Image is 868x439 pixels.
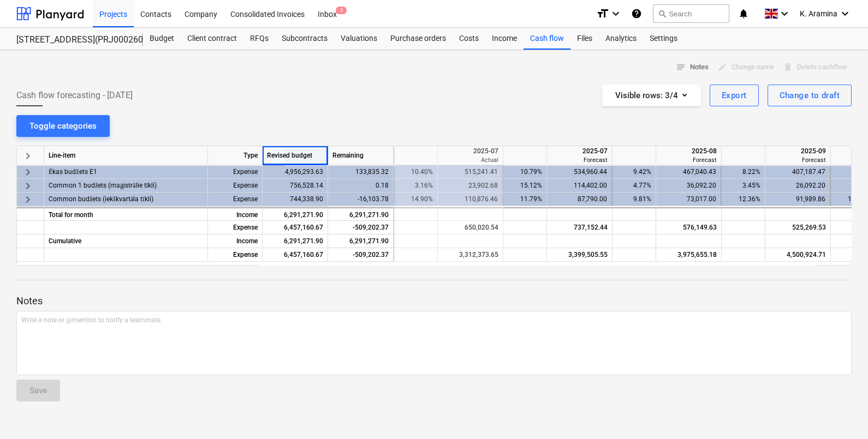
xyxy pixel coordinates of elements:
div: 73,017.00 [661,193,716,206]
span: Cash flow forecasting - [DATE] [16,89,133,102]
div: 6,457,160.67 [263,221,328,234]
div: 3.16% [399,179,433,193]
div: Income [208,234,263,248]
span: Common budžets (iekškvartāla tīkli) [49,193,153,206]
button: Visible rows:3/4 [602,85,701,106]
div: 11.79% [508,193,542,206]
a: Costs [453,28,485,50]
div: 6,291,271.90 [328,234,394,248]
iframe: Chat Widget [813,387,868,439]
div: 3,312,373.65 [442,248,498,262]
div: 10.79% [508,165,542,179]
i: keyboard_arrow_down [839,7,852,20]
div: Export [722,88,747,103]
div: Subcontracts [275,28,334,50]
div: 576,149.63 [661,221,717,234]
div: 9.81% [617,193,651,206]
div: -509,202.37 [328,221,394,234]
div: 2025-09 [770,146,826,156]
div: 9.42% [617,165,651,179]
div: 0.18 [328,179,394,193]
div: Income [208,207,263,221]
a: Analytics [599,28,643,50]
div: Total for month [44,207,208,221]
div: 114,402.00 [551,179,607,193]
div: 2025-08 [661,146,717,156]
div: 91,989.86 [770,193,825,206]
div: Remaining [328,146,394,165]
a: Valuations [334,28,384,50]
div: 407,187.47 [770,165,825,179]
span: K. Aramina [800,9,837,18]
span: keyboard_arrow_right [21,179,34,193]
div: 525,269.53 [770,221,826,234]
span: Notes [676,61,709,74]
div: 110,876.46 [442,193,498,206]
button: Notes [671,59,713,76]
button: Change to draft [768,85,852,106]
i: Knowledge base [631,7,642,20]
div: Change to draft [780,88,840,103]
div: Type [208,146,263,165]
a: Income [485,28,524,50]
p: Notes [16,294,852,308]
div: 756,528.14 [263,179,328,193]
div: -509,202.37 [328,248,394,262]
div: Toggle categories [29,119,97,133]
div: 133,835.32 [328,165,394,179]
div: Purchase orders [384,28,453,50]
div: 737,152.44 [551,221,608,234]
span: keyboard_arrow_right [21,166,34,179]
div: 6,291,271.90 [328,207,394,221]
div: Expense [208,221,263,234]
div: Cumulative [44,234,208,248]
i: notifications [738,7,749,20]
span: 3 [336,7,347,14]
div: 87,790.00 [551,193,607,206]
div: Forecast [770,156,826,164]
div: 15.12% [508,179,542,193]
div: 534,960.44 [551,165,607,179]
button: Search [653,4,729,23]
a: Cash flow [524,28,570,50]
div: Actual [442,156,498,164]
div: 6,291,271.90 [263,234,328,248]
a: Files [570,28,599,50]
button: Export [710,85,759,106]
div: 2025-07 [551,146,608,156]
div: 10.40% [399,165,433,179]
div: Revised budget [263,146,328,165]
div: 4,500,924.71 [770,248,826,262]
i: keyboard_arrow_down [609,7,622,20]
div: 467,040.43 [661,165,716,179]
div: 12.36% [726,193,760,206]
i: format_size [596,7,609,20]
span: keyboard_arrow_right [21,193,34,206]
i: keyboard_arrow_down [778,7,791,20]
a: Settings [643,28,684,50]
div: 6,457,160.67 [263,248,328,262]
div: 744,338.90 [263,193,328,206]
a: Client contract [181,28,243,50]
a: RFQs [243,28,275,50]
div: Visible rows : 3/4 [615,88,688,103]
span: search [658,9,667,18]
a: Budget [143,28,181,50]
div: 36,092.20 [661,179,716,193]
div: 3,975,655.18 [661,248,717,262]
div: 515,241.41 [442,165,498,179]
div: 6,291,271.90 [263,207,328,221]
span: keyboard_arrow_right [21,149,34,163]
div: 650,020.54 [442,221,498,234]
div: 14.90% [399,193,433,206]
div: Expense [208,193,263,206]
div: Forecast [551,156,608,164]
